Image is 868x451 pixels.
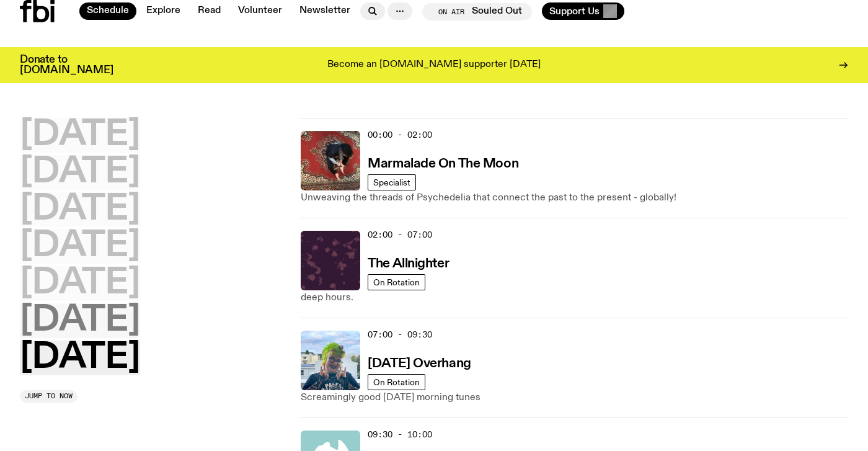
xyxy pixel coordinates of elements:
[25,393,73,400] span: Jump to now
[20,118,140,153] button: [DATE]
[368,357,471,370] h3: [DATE] Overhang
[20,55,113,76] h3: Donate to [DOMAIN_NAME]
[301,290,848,305] p: deep hours.
[20,155,140,190] button: [DATE]
[292,2,358,20] a: Newsletter
[368,129,432,141] span: 00:00 - 02:00
[20,341,140,375] button: [DATE]
[301,131,360,190] img: Tommy - Persian Rug
[20,229,140,264] button: [DATE]
[373,377,420,386] span: On Rotation
[368,329,432,341] span: 07:00 - 09:30
[368,429,432,440] span: 09:30 - 10:00
[327,60,541,71] p: Become an [DOMAIN_NAME] supporter [DATE]
[373,177,410,187] span: Specialist
[368,229,432,241] span: 02:00 - 07:00
[454,7,504,16] span: Tune in live
[542,2,624,20] button: Support Us
[368,374,425,390] a: On Rotation
[190,2,228,20] a: Read
[368,255,449,270] a: The Allnighter
[422,3,532,20] button: On AirSouled Out
[301,190,848,205] p: Unweaving the threads of Psychedelia that connect the past to the present - globally!
[368,174,416,190] a: Specialist
[20,303,140,338] button: [DATE]
[368,158,518,171] h3: Marmalade On The Moon
[368,155,518,171] a: Marmalade On The Moon
[438,7,464,16] span: On Air
[368,257,449,270] h3: The Allnighter
[368,274,425,290] a: On Rotation
[301,390,848,405] p: Screamingly good [DATE] morning tunes
[231,2,290,20] a: Volunteer
[139,2,188,20] a: Explore
[373,277,420,287] span: On Rotation
[368,355,471,370] a: [DATE] Overhang
[20,192,140,227] button: [DATE]
[549,6,600,17] span: Support Us
[20,390,77,403] button: Jump to now
[79,2,136,20] a: Schedule
[20,266,140,301] button: [DATE]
